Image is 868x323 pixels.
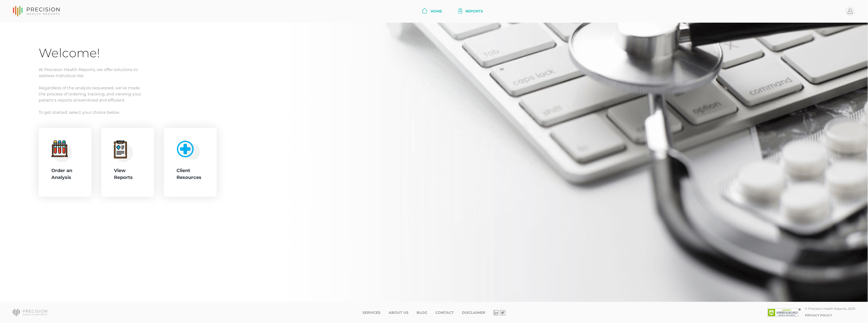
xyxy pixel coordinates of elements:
[39,109,829,116] p: To get started, select your choice below.
[39,67,829,79] p: At Precision Health Reports, we offer solutions to address individual risk.
[114,167,141,181] div: View Reports
[417,311,427,315] a: Blog
[462,311,485,315] a: Disclaimer
[51,167,79,181] div: Order an Analysis
[39,46,829,61] h1: Welcome!
[805,307,855,311] div: © Precision Health Reports, 2025
[435,311,454,315] a: Contact
[805,313,832,317] a: Privacy Policy
[176,167,204,181] div: Client Resources
[174,138,200,160] img: client-resource.c5a3b187.png
[768,308,801,317] img: SSL site seal - click to verify
[456,7,485,16] a: Reports
[362,311,380,315] a: Services
[420,7,444,16] a: Home
[39,85,829,103] p: Regardless of the analysis requested, we've made the process of ordering, tracking, and viewing y...
[389,311,408,315] a: About Us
